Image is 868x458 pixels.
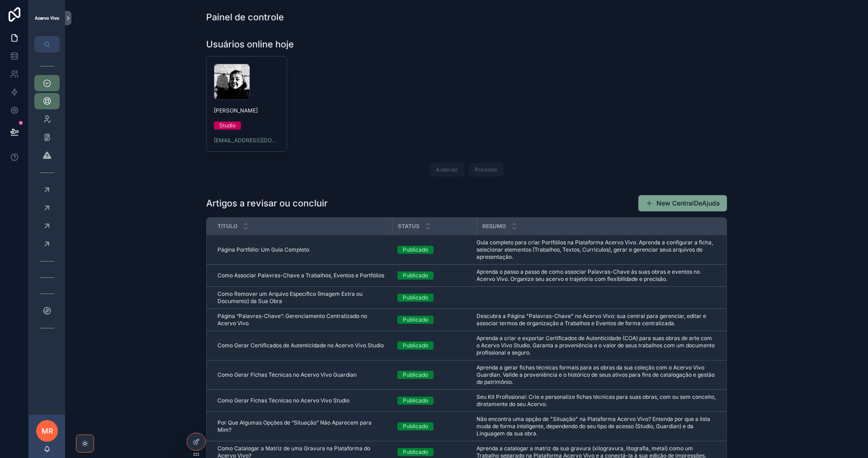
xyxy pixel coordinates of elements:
[397,448,471,456] a: Publicado
[206,197,328,210] h1: Artigos a revisar ou concluir
[397,371,471,379] a: Publicado
[217,246,309,253] span: Página Portfólio: Um Guia Completo
[397,341,471,350] a: Publicado
[217,397,349,404] span: Como Gerar Fichas Técnicas no Acervo Vivo Studio
[217,342,387,349] a: Como Gerar Certificados de Autenticidade no Acervo Vivo Studio
[403,448,428,456] div: Publicado
[217,272,384,279] span: Como Associar Palavras-Chave a Trabalhos, Eventos e Portfólios
[476,239,716,261] a: Guia completo para criar Portfólios na Plataforma Acervo Vivo. Aprenda a configurar a ficha, sele...
[482,223,506,230] span: Resumo
[403,422,428,430] div: Publicado
[29,52,65,347] div: scrollable content
[217,246,387,253] a: Página Portfólio: Um Guia Completo
[214,107,279,114] span: [PERSON_NAME]
[403,341,428,350] div: Publicado
[217,272,387,279] a: Como Associar Palavras-Chave a Trabalhos, Eventos e Portfólios
[217,290,387,305] a: Como Remover um Arquivo Específico (Imagem Extra ou Documento) da Sua Obra
[217,313,387,327] a: Página “Palavras-Chave”: Gerenciamento Centralizado no Acervo Vivo
[206,56,287,152] a: [PERSON_NAME]Studio[EMAIL_ADDRESS][DOMAIN_NAME]
[476,364,716,386] a: Aprenda a gerar fichas técnicas formais para as obras da sua coleção com o Acervo Vivo Guardian. ...
[638,195,727,211] button: New CentralDeAjuda
[397,422,471,430] a: Publicado
[403,397,428,405] div: Publicado
[476,268,716,283] a: Aprenda o passo a passo de como associar Palavras-Chave às suas obras e eventos no Acervo Vivo. O...
[403,294,428,302] div: Publicado
[476,393,716,408] a: Seu Kit Profissional: Crie e personalize fichas técnicas para suas obras, com ou sem conceito, di...
[476,416,716,437] a: Não encontra uma opção de "Situação" na Plataforma Acervo Vivo? Entenda por que a lista muda de f...
[397,294,471,302] a: Publicado
[217,397,387,404] a: Como Gerar Fichas Técnicas no Acervo Vivo Studio
[403,316,428,324] div: Publicado
[217,371,387,379] a: Como Gerar Fichas Técnicas no Acervo Vivo Guardian
[397,316,471,324] a: Publicado
[476,335,716,356] a: Aprenda a criar e exportar Certificados de Autenticidade (COA) para suas obras de arte com o Acer...
[397,271,471,280] a: Publicado
[403,246,428,254] div: Publicado
[217,371,357,379] span: Como Gerar Fichas Técnicas no Acervo Vivo Guardian
[476,313,716,327] a: Descubra a Página "Palavras-Chave" no Acervo Vivo: sua central para gerenciar, editar e associar ...
[42,425,53,436] span: MR
[217,342,384,349] span: Como Gerar Certificados de Autenticidade no Acervo Vivo Studio
[34,15,60,20] img: App logo
[214,137,279,144] a: [EMAIL_ADDRESS][DOMAIN_NAME]
[206,38,294,51] h1: Usuários online hoje
[219,122,236,130] div: Studio
[397,246,471,254] a: Publicado
[398,223,420,230] span: Status
[217,419,387,434] a: Por Que Algumas Opções de “Situação” Não Aparecem para Mim?
[206,11,284,23] h1: Painel de controle
[403,371,428,379] div: Publicado
[397,397,471,405] a: Publicado
[403,271,428,280] div: Publicado
[217,223,237,230] span: Titulo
